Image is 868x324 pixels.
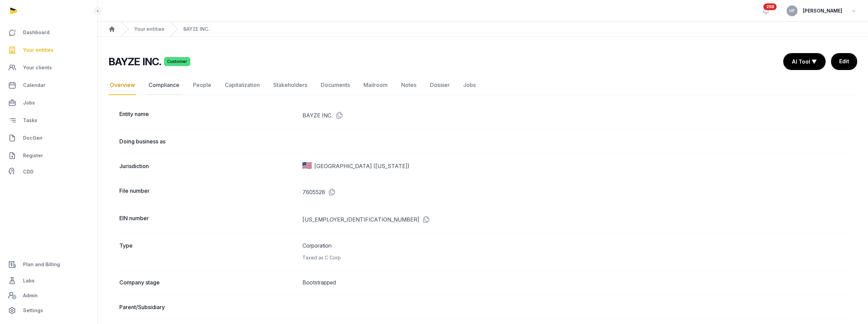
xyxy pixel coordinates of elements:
dd: 7605528 [302,187,846,198]
span: 258 [764,3,777,10]
a: Stakeholders [272,75,309,95]
a: Your entities [5,42,92,58]
dt: Doing business as [119,137,297,145]
button: HF [787,5,797,16]
dt: Jurisdiction [119,162,297,170]
a: BAYZE INC. [183,26,210,32]
a: Jobs [5,95,92,111]
a: Labs [5,273,92,289]
dt: File number [119,187,297,198]
span: Admin [23,292,38,300]
span: DocGen [23,134,42,142]
a: Mailroom [362,75,389,95]
a: DocGen [5,130,92,146]
span: CDD [23,168,34,176]
dt: Type [119,241,297,262]
span: Customer [164,57,190,66]
dt: EIN number [119,214,297,225]
a: Admin [5,289,92,302]
span: Tasks [23,116,37,124]
a: Calendar [5,77,92,93]
a: Edit [831,53,857,70]
a: CDD [5,165,92,179]
a: People [192,75,213,95]
a: Register [5,147,92,164]
span: Your entities [23,46,54,54]
nav: Tabs [108,75,857,95]
a: Overview [108,75,136,95]
span: Dashboard [23,28,50,37]
div: Taxed as C Corp [302,254,846,262]
span: Settings [23,306,43,315]
a: Settings [5,302,92,319]
a: Capitalization [223,75,261,95]
span: Calendar [23,81,45,89]
span: HF [789,9,795,13]
span: Labs [23,277,35,285]
a: Dossier [429,75,451,95]
dd: BAYZE INC. [302,110,846,121]
a: Plan and Billing [5,256,92,273]
dd: [US_EMPLOYER_IDENTIFICATION_NUMBER] [302,214,846,225]
a: Your clients [5,60,92,76]
span: [PERSON_NAME] [803,7,842,15]
a: Your entities [134,26,164,32]
a: Compliance [147,75,181,95]
a: Tasks [5,112,92,129]
button: AI Tool ▼ [784,53,825,70]
h2: BAYZE INC. [108,55,161,68]
a: Documents [319,75,351,95]
dt: Company stage [119,278,297,286]
a: Dashboard [5,24,92,41]
a: Jobs [462,75,477,95]
a: Notes [400,75,418,95]
dd: Corporation [302,241,846,262]
span: Jobs [23,99,35,107]
span: Plan and Billing [23,260,60,269]
dt: Parent/Subsidiary [119,303,297,311]
dt: Entity name [119,110,297,121]
span: Your clients [23,64,52,72]
span: Register [23,152,43,160]
nav: Breadcrumb [98,22,868,37]
span: [GEOGRAPHIC_DATA] ([US_STATE]) [314,162,410,170]
dd: Bootstrapped [302,278,846,286]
